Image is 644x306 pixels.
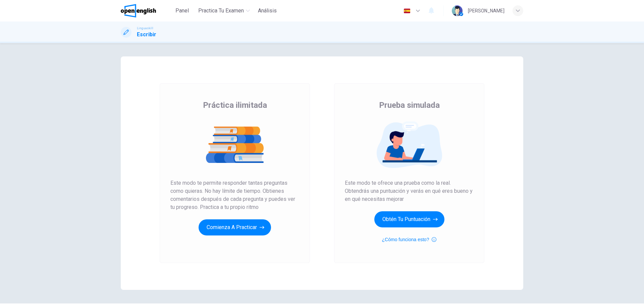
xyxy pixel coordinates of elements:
div: [PERSON_NAME] [468,7,504,15]
button: Obtén tu puntuación [374,211,444,227]
img: OpenEnglish logo [121,4,156,17]
span: Prueba simulada [379,100,440,111]
img: Profile picture [452,5,463,16]
img: es [403,8,411,13]
span: Este modo te ofrece una prueba como la real. Obtendrás una puntuación y verás en qué eres bueno y... [345,179,474,203]
a: OpenEnglish logo [121,4,171,17]
button: ¿Cómo funciona esto? [382,235,437,244]
span: Practica tu examen [198,7,244,15]
span: Análisis [258,7,277,15]
span: Este modo te permite responder tantas preguntas como quieras. No hay límite de tiempo. Obtienes c... [170,179,299,211]
button: Comienza a practicar [199,219,271,235]
h1: Escribir [137,31,156,39]
span: Práctica ilimitada [203,100,267,111]
button: Practica tu examen [196,5,253,17]
button: Panel [171,5,193,17]
button: Análisis [255,5,279,17]
span: Linguaskill [137,26,153,31]
span: Panel [175,7,189,15]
